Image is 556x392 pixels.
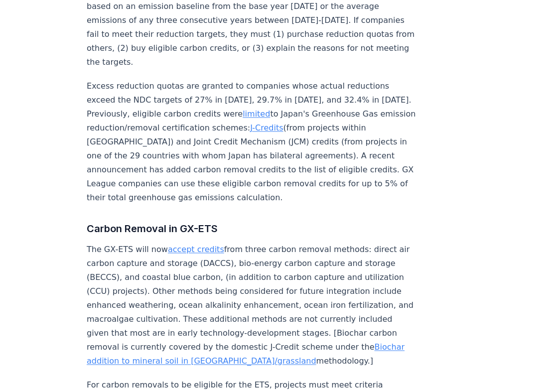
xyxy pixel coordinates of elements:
[168,245,224,254] a: accept credits
[87,221,417,237] h3: Carbon Removal in GX-ETS
[243,109,270,119] a: limited
[87,342,405,366] a: Biochar addition to mineral soil in [GEOGRAPHIC_DATA]/grassland
[87,79,417,205] p: Excess reduction quotas are granted to companies whose actual reductions exceed the NDC targets o...
[87,243,417,368] p: The GX-ETS will now from three carbon removal methods: direct air carbon capture and storage (DAC...
[250,123,283,132] a: J-Credits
